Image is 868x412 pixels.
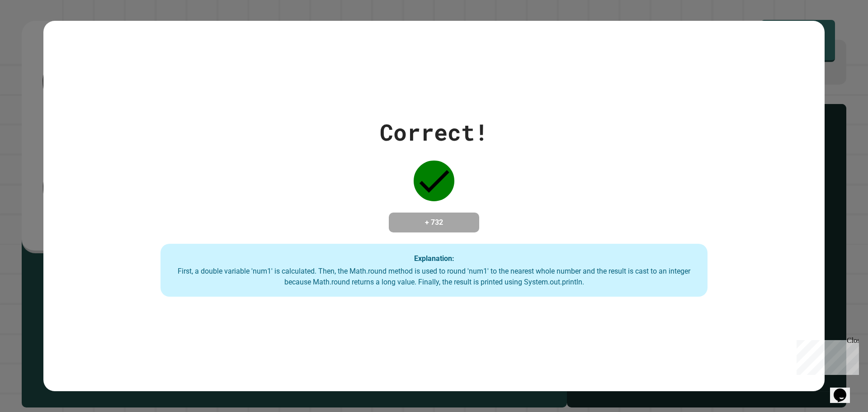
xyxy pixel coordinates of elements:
[4,4,62,57] div: Chat with us now!Close
[414,254,454,262] strong: Explanation:
[398,217,470,228] h4: + 732
[830,376,859,403] iframe: chat widget
[380,115,488,149] div: Correct!
[793,336,859,375] iframe: chat widget
[170,266,698,288] div: First, a double variable 'num1' is calculated. Then, the Math.round method is used to round 'num1...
